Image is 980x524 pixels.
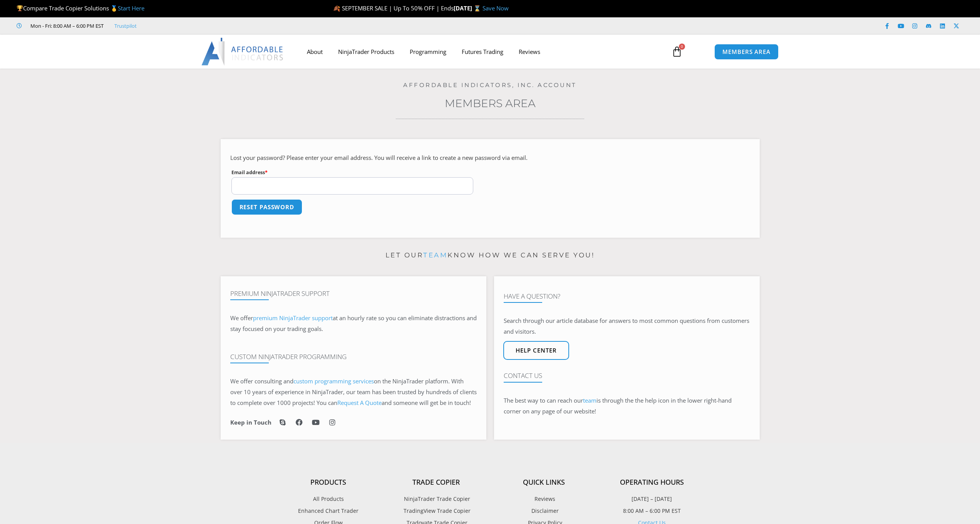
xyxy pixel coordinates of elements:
[230,314,477,333] span: at an hourly rate so you can eliminate distractions and stay focused on your trading goals.
[230,419,271,426] h6: Keep in Touch
[660,40,694,63] a: 0
[299,43,330,60] a: About
[714,44,779,60] a: MEMBERS AREA
[230,377,477,406] span: on the NinjaTrader platform. With over 10 years of experience in NinjaTrader, our team has been t...
[490,478,598,487] h4: Quick Links
[445,97,536,110] a: Members Area
[504,372,750,380] h4: Contact Us
[490,506,598,516] a: Disclaimer
[275,478,382,487] h4: Products
[490,494,598,504] a: Reviews
[299,43,663,60] nav: Menu
[511,43,548,60] a: Reviews
[402,494,470,504] span: NinjaTrader Trade Copier
[17,5,23,11] img: 🏆
[504,395,750,417] p: The best way to can reach our is through the the help icon in the lower right-hand corner on any ...
[313,494,344,504] span: All Products
[516,348,557,353] span: Help center
[402,506,471,516] span: TradingView Trade Copier
[533,494,555,504] span: Reviews
[230,314,253,322] span: We offer
[330,43,402,60] a: NinjaTrader Products
[337,399,382,406] a: Request A Quote
[454,4,482,12] strong: [DATE] ⌛
[402,43,454,60] a: Programming
[529,506,559,516] span: Disclaimer
[598,478,706,487] h4: Operating Hours
[423,251,447,259] a: team
[504,316,750,337] p: Search through our article database for answers to most common questions from customers and visit...
[454,43,511,60] a: Futures Trading
[230,290,477,297] h4: Premium NinjaTrader Support
[230,353,477,361] h4: Custom NinjaTrader Programming
[333,4,454,12] span: 🍂 SEPTEMBER SALE | Up To 50% OFF | Ends
[482,4,509,12] a: Save Now
[253,314,333,322] a: premium NinjaTrader support
[231,168,474,177] label: Email address
[679,44,685,50] span: 0
[382,494,490,504] a: NinjaTrader Trade Copier
[598,506,706,516] p: 8:00 AM – 6:00 PM EST
[293,377,374,385] a: custom programming services
[17,4,144,12] span: Compare Trade Copier Solutions 🥇
[504,292,750,300] h4: Have A Question?
[403,81,577,89] a: Affordable Indicators, Inc. Account
[28,21,104,30] span: Mon - Fri: 8:00 AM – 6:00 PM EST
[221,249,760,262] p: Let our know how we can serve you!
[275,506,382,516] a: Enhanced Chart Trader
[382,506,490,516] a: TradingView Trade Copier
[118,4,144,12] a: Start Here
[114,21,137,30] a: Trustpilot
[382,478,490,487] h4: Trade Copier
[275,494,382,504] a: All Products
[230,377,374,385] span: We offer consulting and
[722,49,771,55] span: MEMBERS AREA
[583,396,596,404] a: team
[298,506,358,516] span: Enhanced Chart Trader
[201,38,284,65] img: LogoAI | Affordable Indicators – NinjaTrader
[230,153,750,163] p: Lost your password? Please enter your email address. You will receive a link to create a new pass...
[231,199,303,215] button: Reset password
[598,494,706,504] p: [DATE] – [DATE]
[503,341,569,360] a: Help center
